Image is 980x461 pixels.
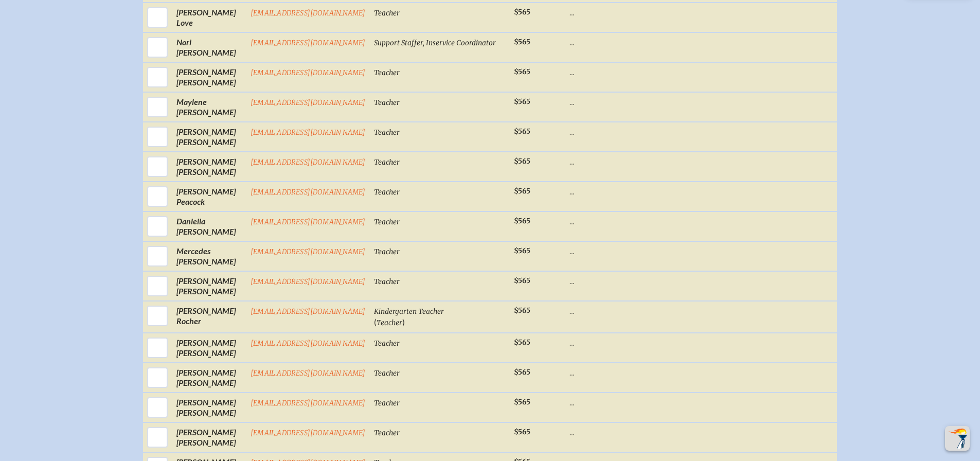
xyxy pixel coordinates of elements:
[172,422,246,452] td: [PERSON_NAME] [PERSON_NAME]
[514,127,530,136] span: $565
[514,368,530,377] span: $565
[945,426,970,451] button: Scroll Top
[251,188,366,197] a: [EMAIL_ADDRESS][DOMAIN_NAME]
[569,338,644,348] p: ...
[569,67,644,77] p: ...
[514,276,530,285] span: $565
[374,277,400,286] span: Teacher
[251,158,366,167] a: [EMAIL_ADDRESS][DOMAIN_NAME]
[377,318,402,327] span: Teacher
[402,317,405,327] span: )
[374,128,400,137] span: Teacher
[514,97,530,106] span: $565
[251,9,366,17] a: [EMAIL_ADDRESS][DOMAIN_NAME]
[172,32,246,62] td: Nori [PERSON_NAME]
[172,92,246,122] td: Maylene [PERSON_NAME]
[569,427,644,437] p: ...
[374,339,400,348] span: Teacher
[569,97,644,107] p: ...
[569,186,644,197] p: ...
[172,271,246,301] td: [PERSON_NAME] [PERSON_NAME]
[251,429,366,437] a: [EMAIL_ADDRESS][DOMAIN_NAME]
[251,369,366,378] a: [EMAIL_ADDRESS][DOMAIN_NAME]
[251,98,366,107] a: [EMAIL_ADDRESS][DOMAIN_NAME]
[374,98,400,107] span: Teacher
[251,307,366,316] a: [EMAIL_ADDRESS][DOMAIN_NAME]
[374,68,400,77] span: Teacher
[172,363,246,393] td: [PERSON_NAME] [PERSON_NAME]
[172,393,246,422] td: [PERSON_NAME] [PERSON_NAME]
[172,3,246,32] td: [PERSON_NAME] Love
[251,68,366,77] a: [EMAIL_ADDRESS][DOMAIN_NAME]
[374,317,377,327] span: (
[514,246,530,255] span: $565
[172,211,246,241] td: Daniella [PERSON_NAME]
[514,306,530,315] span: $565
[374,247,400,256] span: Teacher
[569,276,644,286] p: ...
[172,301,246,333] td: [PERSON_NAME] Rocher
[514,398,530,406] span: $565
[569,216,644,226] p: ...
[514,187,530,196] span: $565
[514,8,530,16] span: $565
[251,128,366,137] a: [EMAIL_ADDRESS][DOMAIN_NAME]
[569,306,644,316] p: ...
[374,39,496,47] span: Support Staffer, Inservice Coordinator
[374,429,400,437] span: Teacher
[947,428,968,449] img: To the top
[374,188,400,197] span: Teacher
[569,7,644,17] p: ...
[514,38,530,46] span: $565
[514,217,530,225] span: $565
[514,157,530,166] span: $565
[569,37,644,47] p: ...
[251,39,366,47] a: [EMAIL_ADDRESS][DOMAIN_NAME]
[569,127,644,137] p: ...
[172,182,246,211] td: [PERSON_NAME] Peacock
[514,428,530,436] span: $565
[569,397,644,407] p: ...
[251,277,366,286] a: [EMAIL_ADDRESS][DOMAIN_NAME]
[251,399,366,407] a: [EMAIL_ADDRESS][DOMAIN_NAME]
[172,241,246,271] td: Mercedes [PERSON_NAME]
[374,158,400,167] span: Teacher
[172,333,246,363] td: [PERSON_NAME] [PERSON_NAME]
[251,218,366,226] a: [EMAIL_ADDRESS][DOMAIN_NAME]
[374,399,400,407] span: Teacher
[251,339,366,348] a: [EMAIL_ADDRESS][DOMAIN_NAME]
[172,122,246,152] td: [PERSON_NAME] [PERSON_NAME]
[172,152,246,182] td: [PERSON_NAME] [PERSON_NAME]
[514,67,530,76] span: $565
[251,247,366,256] a: [EMAIL_ADDRESS][DOMAIN_NAME]
[374,9,400,17] span: Teacher
[569,156,644,167] p: ...
[374,307,444,316] span: Kindergarten Teacher
[374,218,400,226] span: Teacher
[172,62,246,92] td: [PERSON_NAME] [PERSON_NAME]
[374,369,400,378] span: Teacher
[569,246,644,256] p: ...
[514,338,530,347] span: $565
[569,367,644,378] p: ...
